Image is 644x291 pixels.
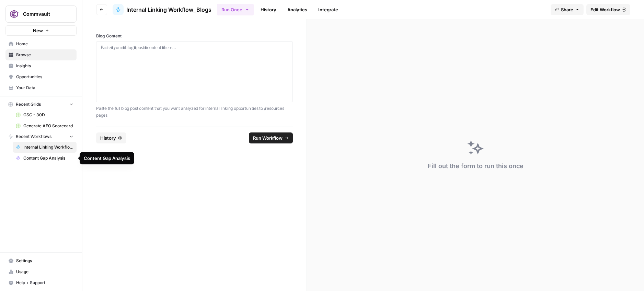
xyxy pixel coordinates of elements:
button: Recent Grids [5,99,77,109]
button: Recent Workflows [5,131,77,142]
a: History [256,4,280,15]
span: Run Workflow [253,135,283,141]
a: GSC - 30D [13,109,77,120]
span: Home [16,41,73,47]
span: Recent Workflows [16,133,51,140]
label: Blog Content [96,33,293,39]
span: Generate AEO Scorecard [23,123,73,129]
span: Your Data [16,85,73,91]
a: Settings [5,255,77,266]
a: Insights [5,60,77,71]
span: Internal Linking Workflow_Blogs [126,5,211,14]
a: Content Gap Analysis [13,153,77,164]
a: Your Data [5,82,77,93]
span: New [33,27,43,34]
a: Internal Linking Workflow_Blogs [113,4,211,15]
span: Opportunities [16,74,73,80]
a: Usage [5,266,77,277]
span: Internal Linking Workflow_Blogs [23,144,73,150]
img: Commvault Logo [8,8,20,20]
span: Browse [16,52,73,58]
a: Home [5,38,77,49]
a: Analytics [283,4,311,15]
span: Recent Grids [16,101,41,107]
span: Insights [16,63,73,69]
div: Fill out the form to run this once [428,161,524,171]
button: Run Workflow [249,132,293,143]
span: Commvault [23,11,65,18]
button: Share [551,4,584,15]
p: Paste the full blog post content that you want analyzed for internal linking opportunities to /re... [96,105,293,118]
span: Content Gap Analysis [23,155,73,161]
button: History [96,132,126,143]
button: New [5,25,77,36]
a: Browse [5,49,77,60]
a: Internal Linking Workflow_Blogs [13,142,77,153]
button: Workspace: Commvault [5,5,77,23]
span: Usage [16,269,73,275]
span: Help + Support [16,280,73,286]
span: Settings [16,258,73,264]
button: Help + Support [5,277,77,288]
a: Integrate [314,4,342,15]
span: GSC - 30D [23,112,73,118]
span: History [100,135,116,141]
a: Generate AEO Scorecard [13,120,77,131]
a: Opportunities [5,71,77,82]
a: Edit Workflow [586,4,630,15]
div: Content Gap Analysis [84,155,130,162]
span: Edit Workflow [590,6,620,13]
span: Share [561,6,573,13]
button: Run Once [217,4,254,15]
